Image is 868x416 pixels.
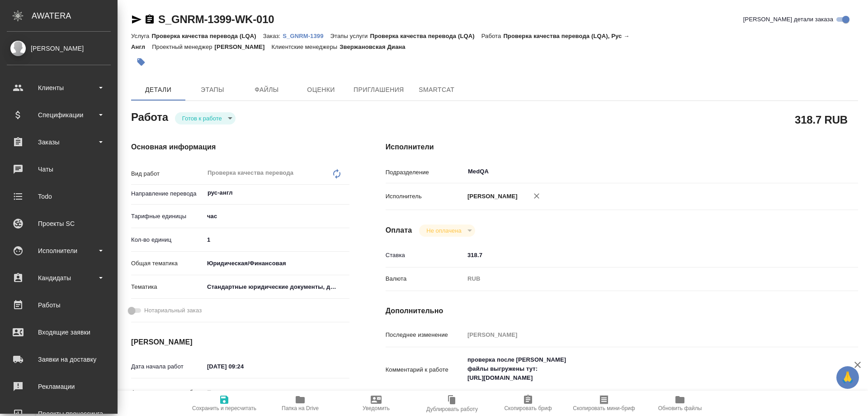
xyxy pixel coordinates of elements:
span: Детали [137,84,180,96]
button: Не оплачена [424,227,464,234]
div: Входящие заявки [7,325,111,339]
p: Тематика [131,282,204,292]
p: Клиентские менеджеры [272,43,340,50]
a: Todo [2,185,115,208]
h4: Дополнительно [386,306,858,316]
p: Заказ: [263,33,283,39]
p: Проверка качества перевода (LQA) [151,33,263,39]
p: Подразделение [386,168,464,177]
h4: [PERSON_NAME] [131,337,349,348]
p: S_GNRM-1399 [283,33,330,39]
p: Этапы услуги [330,33,370,39]
p: Работа [481,33,504,39]
div: час [204,209,349,224]
div: Готов к работе [419,225,475,237]
span: Скопировать мини-бриф [573,405,635,411]
div: Юридическая/Финансовая [204,256,349,271]
div: Исполнители [7,244,111,258]
p: Исполнитель [386,192,464,201]
button: Дублировать работу [414,391,490,416]
a: S_GNRM-1399-WK-010 [158,13,274,25]
button: Обновить файлы [642,391,718,416]
span: Обновить файлы [658,405,702,411]
button: Скопировать ссылку [144,14,155,25]
p: Проверка качества перевода (LQA) [370,33,481,39]
div: Стандартные юридические документы, договоры, уставы [204,279,349,295]
button: Уведомить [338,391,414,416]
p: [PERSON_NAME] [215,43,272,50]
div: Проекты SC [7,217,111,230]
div: Рекламации [7,380,111,393]
button: Папка на Drive [262,391,338,416]
div: Спецификации [7,108,111,122]
button: Удалить исполнителя [527,186,547,206]
p: Дата начала работ [131,362,204,371]
p: [PERSON_NAME] [464,192,518,201]
h2: 318.7 RUB [795,112,848,127]
h2: Работа [131,108,168,124]
span: Сохранить и пересчитать [192,405,256,411]
a: Проекты SC [2,212,115,235]
h4: Исполнители [386,142,858,153]
div: RUB [464,271,819,287]
span: 🙏 [840,368,855,387]
div: Готов к работе [175,112,236,124]
span: SmartCat [415,84,458,96]
span: Файлы [245,84,288,96]
a: Заявки на доставку [2,348,115,371]
span: Скопировать бриф [504,405,552,411]
h4: Основная информация [131,142,349,153]
div: Чаты [7,163,111,176]
button: Сохранить и пересчитать [186,391,262,416]
input: Пустое поле [464,328,819,341]
input: Пустое поле [204,386,283,399]
input: ✎ Введи что-нибудь [464,249,819,262]
span: Оценки [299,84,343,96]
span: Приглашения [354,84,404,96]
span: Этапы [191,84,234,96]
a: Входящие заявки [2,321,115,344]
p: Вид работ [131,169,204,178]
h4: Оплата [386,225,412,236]
textarea: проверка после [PERSON_NAME] файлы выгружены тут: [URL][DOMAIN_NAME] [464,352,819,386]
p: Кол-во единиц [131,235,204,244]
div: Todo [7,190,111,203]
span: Дублировать работу [426,406,478,412]
a: S_GNRM-1399 [283,32,330,39]
span: Нотариальный заказ [144,306,202,315]
span: Папка на Drive [282,405,319,411]
a: Рекламации [2,375,115,398]
div: Кандидаты [7,271,111,285]
p: Звержановская Диана [340,43,412,50]
div: Заявки на доставку [7,353,111,366]
p: Валюта [386,274,464,283]
button: Open [814,171,816,172]
div: Клиенты [7,81,111,95]
span: [PERSON_NAME] детали заказа [743,15,833,24]
button: Готов к работе [179,115,225,122]
span: Уведомить [363,405,390,411]
input: ✎ Введи что-нибудь [204,360,283,373]
p: Проектный менеджер [152,43,214,50]
button: Open [344,192,346,194]
div: AWATERA [32,7,118,25]
a: Работы [2,294,115,316]
button: Скопировать бриф [490,391,566,416]
a: Чаты [2,158,115,181]
div: Заказы [7,135,111,149]
p: Общая тематика [131,259,204,268]
p: Последнее изменение [386,330,464,339]
button: Скопировать мини-бриф [566,391,642,416]
button: Добавить тэг [131,52,151,72]
div: Работы [7,298,111,312]
p: Ставка [386,251,464,260]
p: Услуга [131,33,151,39]
p: Тарифные единицы [131,212,204,221]
input: ✎ Введи что-нибудь [204,233,349,246]
p: Комментарий к работе [386,365,464,374]
div: [PERSON_NAME] [7,43,111,53]
button: 🙏 [836,366,859,389]
button: Скопировать ссылку для ЯМессенджера [131,14,142,25]
p: Факт. дата начала работ [131,388,204,397]
p: Направление перевода [131,189,204,198]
